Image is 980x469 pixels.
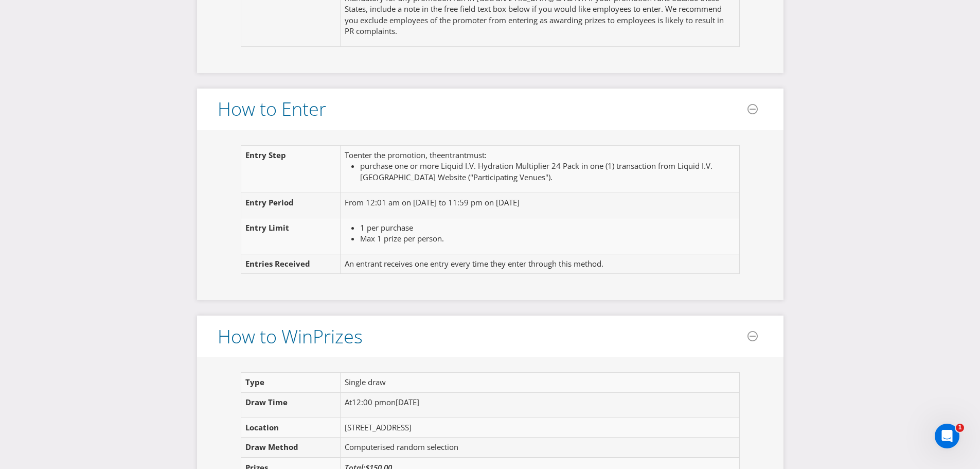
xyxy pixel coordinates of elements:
[345,397,352,407] span: At
[386,397,396,407] span: on
[341,438,731,458] td: Computerised random selection
[935,424,959,448] iframe: Intercom live chat
[245,150,286,160] span: Entry Step
[245,197,294,207] span: Entry Period
[360,222,726,233] li: 1 per purchase
[218,99,326,119] h3: How to Enter
[241,254,341,274] td: Entries Received
[956,424,964,432] span: 1
[245,397,288,407] span: Draw Time
[313,324,354,349] span: Prize
[354,324,363,349] span: s
[441,150,467,160] span: entrant
[345,150,353,160] span: To
[396,397,419,407] span: [DATE]
[550,172,553,182] span: .
[425,150,441,160] span: , the
[241,418,341,437] td: Location
[218,324,313,349] span: How to Win
[467,150,485,160] span: must
[341,254,731,274] td: An entrant receives one entry every time they enter through this method.
[353,150,425,160] span: enter the promotion
[360,161,712,182] span: purchase one or more Liquid I.V. Hydration Multiplier 24 Pack in one (1) transaction from Liquid ...
[245,222,289,233] span: Entry Limit
[360,233,726,244] li: Max 1 prize per person.
[341,418,731,437] td: [STREET_ADDRESS]
[341,373,731,392] td: Single draw
[241,438,341,458] td: Draw Method
[345,197,726,208] p: From 12:01 am on [DATE] to 11:59 pm on [DATE]
[241,373,341,392] td: Type
[352,397,386,407] span: 12:00 pm
[485,150,487,160] span: :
